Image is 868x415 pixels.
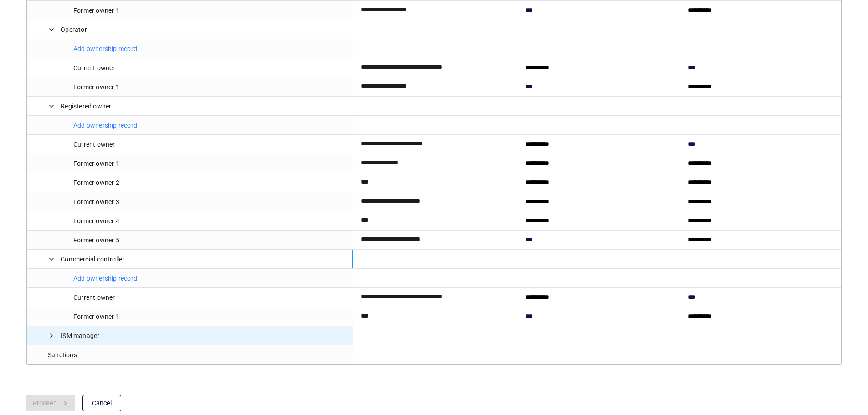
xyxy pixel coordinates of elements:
[61,327,99,345] div: ISM manager
[61,20,87,39] div: Operator
[92,398,112,409] p: Cancel
[48,346,77,364] div: Sanctions
[73,307,135,326] div: Former owner 1
[73,59,131,77] div: Current owner
[73,193,135,211] div: Former owner 3
[73,45,137,52] span: Add ownership record
[73,1,135,20] div: Former owner 1
[27,345,841,364] div: Press SPACE to select this row.
[61,97,111,116] div: Registered owner
[829,374,861,408] iframe: Chat
[73,288,131,307] div: Current owner
[73,212,135,231] div: Former owner 4
[73,78,135,97] div: Former owner 1
[61,250,124,269] div: Commercial controller
[73,275,137,282] span: Add ownership record
[73,174,135,192] div: Former owner 2
[82,395,121,411] button: Cancel
[73,135,131,154] div: Current owner
[73,122,137,129] span: Add ownership record
[73,154,135,173] div: Former owner 1
[73,231,135,250] div: Former owner 5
